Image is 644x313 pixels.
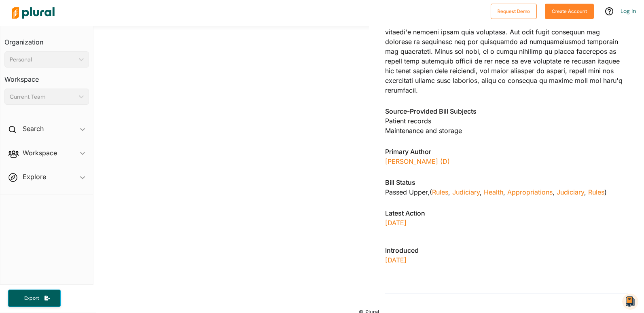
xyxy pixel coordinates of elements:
button: Create Account [545,4,594,19]
a: Judiciary [557,188,584,196]
a: Judiciary [452,188,480,196]
h3: Introduced [385,245,628,255]
a: Request Demo [491,6,537,15]
h2: Search [23,124,44,133]
a: Health [484,188,503,196]
a: Rules [432,188,448,196]
a: [PERSON_NAME] (D) [385,157,450,165]
h3: Bill Status [385,178,628,187]
button: Request Demo [491,4,537,19]
h3: Workspace [4,68,89,85]
div: Maintenance and storage [385,126,628,135]
span: Export [19,295,44,302]
div: Patient records [385,116,628,126]
a: Rules [588,188,604,196]
p: [DATE] [385,218,628,228]
button: Export [8,290,61,307]
div: Passed Upper , ( ) [385,187,628,197]
a: Log In [621,7,636,15]
h3: Source-Provided Bill Subjects [385,106,628,116]
h3: Latest Action [385,208,628,218]
h3: Organization [4,30,89,48]
a: Appropriations [507,188,553,196]
a: Create Account [545,6,594,15]
div: Personal [10,55,76,64]
div: Current Team [10,93,76,101]
p: [DATE] [385,255,628,265]
h3: Primary Author [385,147,628,156]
